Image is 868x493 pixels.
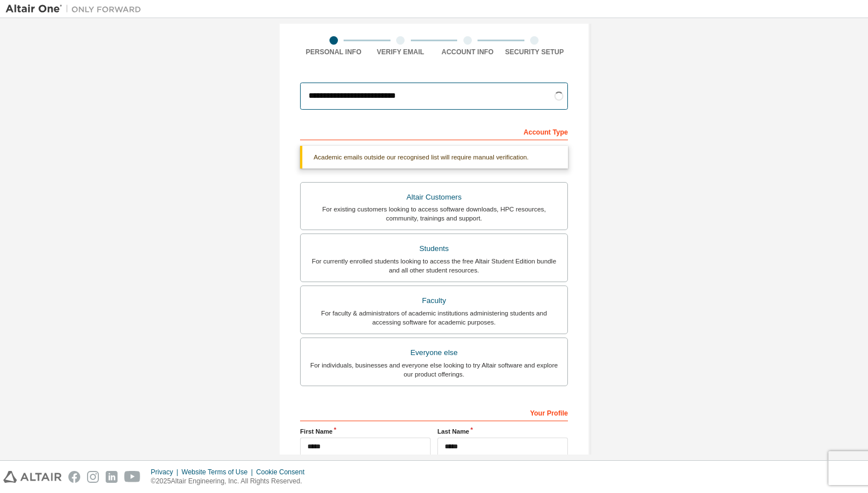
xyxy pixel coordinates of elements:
[367,47,435,57] div: Verify Email
[437,427,568,436] label: Last Name
[307,257,561,275] div: For currently enrolled students looking to access the free Altair Student Edition bundle and all ...
[307,345,561,361] div: Everyone else
[300,122,568,140] div: Account Type
[307,309,561,327] div: For faculty & administrators of academic institutions administering students and accessing softwa...
[151,468,181,477] div: Privacy
[307,205,561,223] div: For existing customers looking to access software downloads, HPC resources, community, trainings ...
[307,241,561,257] div: Students
[68,471,80,483] img: facebook.svg
[307,189,561,205] div: Altair Customers
[256,468,311,477] div: Cookie Consent
[434,47,501,57] div: Account Info
[151,477,311,486] p: © 2025 Altair Engineering, Inc. All Rights Reserved.
[6,3,147,15] img: Altair One
[87,471,99,483] img: instagram.svg
[300,47,367,57] div: Personal Info
[307,293,561,309] div: Faculty
[181,468,256,477] div: Website Terms of Use
[124,471,141,483] img: youtube.svg
[501,47,568,57] div: Security Setup
[106,471,118,483] img: linkedin.svg
[307,361,561,379] div: For individuals, businesses and everyone else looking to try Altair software and explore our prod...
[300,403,568,421] div: Your Profile
[3,471,62,483] img: altair_logo.svg
[300,146,568,168] div: Academic emails outside our recognised list will require manual verification.
[300,427,431,436] label: First Name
